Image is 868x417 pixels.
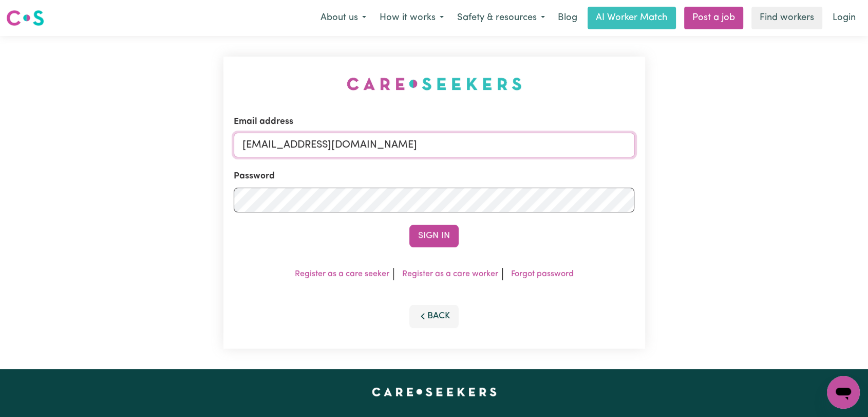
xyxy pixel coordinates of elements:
a: AI Worker Match [588,7,676,29]
input: Email address [234,133,635,157]
a: Careseekers home page [372,388,497,396]
a: Register as a care seeker [295,270,389,278]
label: Password [234,170,275,183]
a: Blog [552,7,583,29]
a: Find workers [751,7,822,29]
button: About us [314,7,373,29]
a: Careseekers logo [6,6,44,30]
button: Sign In [409,225,459,247]
a: Login [826,7,862,29]
iframe: Button to launch messaging window [827,376,860,409]
button: Safety & resources [450,7,552,29]
button: How it works [373,7,450,29]
label: Email address [234,115,293,129]
a: Register as a care worker [402,270,498,278]
a: Forgot password [511,270,574,278]
button: Back [409,305,459,328]
img: Careseekers logo [6,9,44,27]
a: Post a job [684,7,743,29]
